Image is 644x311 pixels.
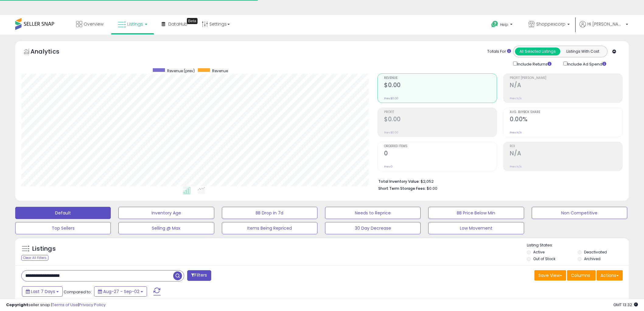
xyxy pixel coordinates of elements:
span: ROI [510,145,622,148]
button: Last 7 Days [22,286,63,297]
span: Avg. Buybox Share [510,111,622,114]
h2: N/A [510,82,622,90]
p: Listing States: [527,242,629,248]
small: Prev: $0.00 [384,131,398,134]
span: Profit [PERSON_NAME] [510,76,622,80]
span: 2025-09-11 13:32 GMT [613,302,638,308]
button: Needs to Reprice [325,207,421,219]
div: Include Ad Spend [559,60,616,67]
button: Columns [567,270,596,281]
button: BB Drop in 7d [222,207,317,219]
small: Prev: $0.00 [384,97,398,100]
button: Actions [597,270,623,281]
div: seller snap | | [6,302,106,308]
h2: N/A [510,150,622,158]
small: Prev: N/A [510,165,522,168]
small: Prev: 0 [384,165,393,168]
span: Help [500,22,508,27]
a: Settings [197,15,234,33]
strong: Copyright [6,302,28,308]
b: Short Term Storage Fees: [378,186,426,191]
a: Hi [PERSON_NAME] [579,21,628,35]
span: Columns [571,272,590,278]
button: Filters [187,270,211,281]
span: Revenue [384,76,497,80]
li: $2,052 [378,177,618,185]
button: Items Being Repriced [222,222,317,234]
button: Non Competitive [532,207,627,219]
small: Prev: N/A [510,97,522,100]
label: Deactivated [584,249,607,255]
span: DataHub [168,21,187,27]
label: Out of Stock [533,256,555,261]
span: Aug-27 - Sep-02 [103,288,139,295]
a: Terms of Use [52,302,78,308]
span: Shoppexcorp [536,21,565,27]
span: $0.00 [427,186,437,191]
div: Tooltip anchor [187,18,198,24]
small: Prev: N/A [510,131,522,134]
button: Selling @ Max [118,222,214,234]
div: Clear All Filters [21,255,48,261]
label: Archived [584,256,600,261]
button: 30 Day Decrease [325,222,421,234]
h2: $0.00 [384,116,497,124]
span: Last 7 Days [31,288,55,295]
b: Total Inventory Value: [378,179,420,184]
button: Default [15,207,111,219]
span: Revenue (prev) [167,68,195,73]
button: All Selected Listings [515,48,560,55]
h5: Analytics [30,47,71,57]
button: Inventory Age [118,207,214,219]
button: BB Price Below Min [428,207,524,219]
span: Compared to: [64,289,92,295]
a: Privacy Policy [79,302,106,308]
label: Active [533,249,544,255]
div: Include Returns [509,60,559,67]
div: Totals For [487,49,511,55]
a: Overview [72,15,108,33]
span: Overview [84,21,103,27]
a: DataHub [157,15,192,33]
h2: $0.00 [384,82,497,90]
button: Listings With Cost [560,48,605,55]
i: Get Help [491,20,499,28]
button: Top Sellers [15,222,111,234]
a: Listings [113,15,152,33]
span: Revenue [212,68,228,73]
button: Low Movement [428,222,524,234]
h2: 0.00% [510,116,622,124]
a: Help [486,16,519,35]
span: Ordered Items [384,145,497,148]
span: Listings [127,21,143,27]
h2: 0 [384,150,497,158]
span: Hi [PERSON_NAME] [587,21,624,27]
h5: Listings [32,245,56,253]
a: Shoppexcorp [524,15,574,35]
span: Profit [384,111,497,114]
button: Aug-27 - Sep-02 [94,286,147,297]
button: Save View [534,270,566,281]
